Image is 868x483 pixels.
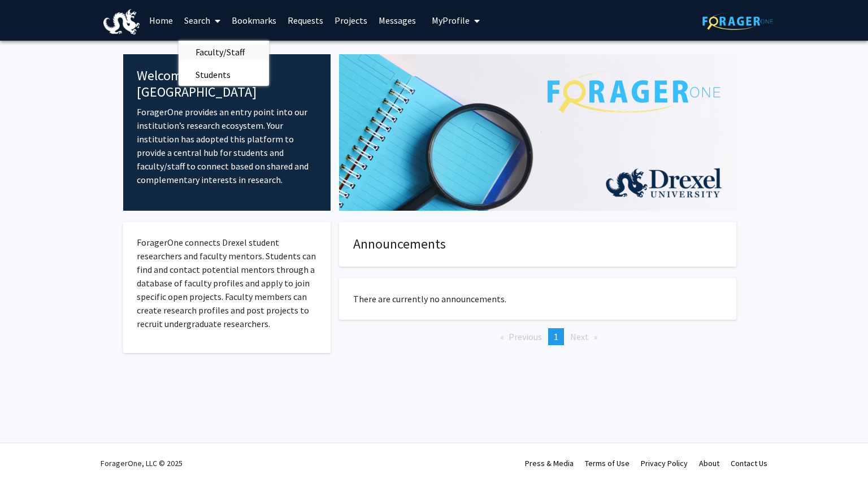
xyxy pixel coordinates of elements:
[432,15,470,26] span: My Profile
[353,292,722,306] p: There are currently no announcements.
[101,443,183,483] div: ForagerOne, LLC © 2025
[339,54,736,211] img: Cover Image
[179,43,269,60] a: Faculty/Staff
[137,236,317,330] p: ForagerOne connects Drexel student researchers and faculty mentors. Students can find and contact...
[179,66,269,83] a: Students
[339,328,736,345] ul: Pagination
[179,1,226,40] a: Search
[585,458,630,468] a: Terms of Use
[373,1,422,40] a: Messages
[282,1,329,40] a: Requests
[699,458,719,468] a: About
[226,1,282,40] a: Bookmarks
[570,331,589,342] span: Next
[8,432,48,475] iframe: Chat
[329,1,373,40] a: Projects
[641,458,688,468] a: Privacy Policy
[137,105,317,186] p: ForagerOne provides an entry point into our institution’s research ecosystem. Your institution ha...
[103,9,140,34] img: Drexel University Logo
[525,458,574,468] a: Press & Media
[137,68,317,101] h4: Welcome to [GEOGRAPHIC_DATA]
[179,41,262,63] span: Faculty/Staff
[731,458,767,468] a: Contact Us
[353,236,722,253] h4: Announcements
[509,331,542,342] span: Previous
[144,1,179,40] a: Home
[179,63,248,86] span: Students
[702,12,773,30] img: ForagerOne Logo
[554,331,558,342] span: 1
